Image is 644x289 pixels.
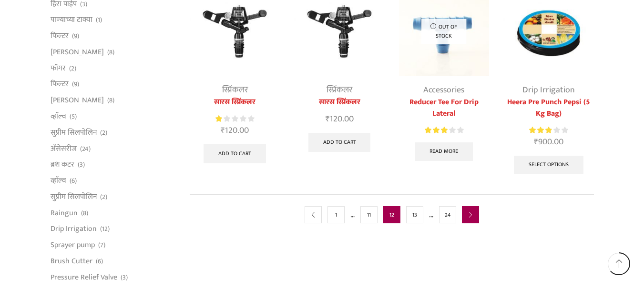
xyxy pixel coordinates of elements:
[72,31,79,41] span: (9)
[51,205,78,221] a: Raingun
[423,83,464,97] a: Accessories
[51,92,104,109] a: [PERSON_NAME]
[415,142,473,161] a: Select options for “Reducer Tee For Drip Lateral”
[51,108,66,124] a: व्हाॅल्व
[221,123,249,138] bdi: 120.00
[81,209,88,218] span: (8)
[429,209,433,221] span: …
[522,83,575,97] a: Drip Irrigation
[327,206,345,223] a: Page 1
[514,156,583,175] a: Select options for “Heera Pre Punch Pepsi (5 Kg Bag)”
[425,125,448,135] span: Rated out of 5
[51,124,97,140] a: सुप्रीम सिलपोलिन
[425,125,463,135] div: Rated 3.00 out of 5
[100,224,110,234] span: (12)
[326,112,330,126] span: ₹
[96,15,102,25] span: (1)
[326,112,354,126] bdi: 120.00
[529,125,568,135] div: Rated 2.86 out of 5
[204,144,266,163] a: Add to cart: “सारस स्प्रिंकलर”
[215,114,254,124] div: Rated 1.00 out of 5
[221,123,225,138] span: ₹
[327,83,352,97] a: स्प्रिंकलर
[350,209,355,221] span: …
[294,97,384,108] a: सारस स्प्रिंकलर
[51,237,95,253] a: Sprayer pump
[51,173,66,189] a: व्हाॅल्व
[399,97,489,120] a: Reducer Tee For Drip Lateral
[529,125,551,135] span: Rated out of 5
[100,192,107,202] span: (2)
[51,253,92,269] a: Brush Cutter
[107,96,114,105] span: (8)
[308,133,371,152] a: Add to cart: “सारस स्प्रिंकलर”
[69,64,76,73] span: (2)
[503,97,593,120] a: Heera Pre Punch Pepsi (5 Kg Bag)
[70,176,77,186] span: (6)
[51,157,74,173] a: ब्रश कटर
[72,80,79,89] span: (9)
[190,194,594,235] nav: Product Pagination
[51,44,104,60] a: [PERSON_NAME]
[51,12,92,28] a: पाण्याच्या टाक्या
[70,112,77,121] span: (5)
[51,76,69,92] a: फिल्टर
[439,206,456,223] a: Page 24
[51,28,69,44] a: फिल्टर
[98,240,105,250] span: (7)
[51,140,77,157] a: अ‍ॅसेसरीज
[51,221,97,237] a: Drip Irrigation
[51,60,66,76] a: फॉगर
[51,269,117,285] a: Pressure Relief Valve
[190,97,280,108] a: सारस स्प्रिंकलर
[215,114,223,124] span: Rated out of 5
[222,83,248,97] a: स्प्रिंकलर
[80,144,91,154] span: (24)
[360,206,378,223] a: Page 11
[78,160,85,169] span: (3)
[534,135,538,149] span: ₹
[51,189,97,205] a: सुप्रीम सिलपोलिन
[100,128,107,138] span: (2)
[383,206,400,223] span: Page 12
[121,273,128,282] span: (3)
[96,257,103,266] span: (6)
[421,19,467,44] p: Out of stock
[107,48,114,57] span: (8)
[534,135,563,149] bdi: 900.00
[406,206,423,223] a: Page 13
